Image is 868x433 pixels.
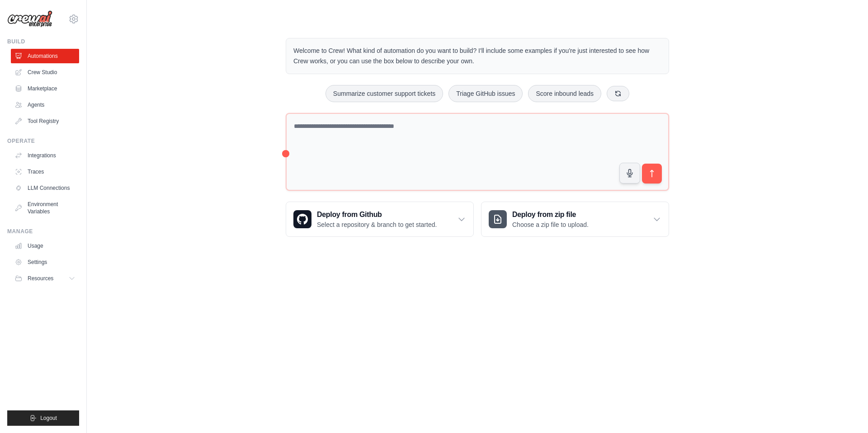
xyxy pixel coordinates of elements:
[7,137,79,145] div: Operate
[528,85,601,102] button: Score inbound leads
[11,165,79,179] a: Traces
[11,271,79,286] button: Resources
[7,410,79,426] button: Logout
[40,414,57,422] span: Logout
[293,46,661,66] p: Welcome to Crew! What kind of automation do you want to build? I'll include some examples if you'...
[11,255,79,269] a: Settings
[317,209,437,220] h3: Deploy from Github
[512,220,589,229] p: Choose a zip file to upload.
[11,181,79,195] a: LLM Connections
[7,10,52,28] img: Logo
[11,197,79,219] a: Environment Variables
[512,209,589,220] h3: Deploy from zip file
[11,65,79,80] a: Crew Studio
[11,114,79,128] a: Tool Registry
[317,220,437,229] p: Select a repository & branch to get started.
[7,228,79,235] div: Manage
[7,38,79,45] div: Build
[11,98,79,112] a: Agents
[11,81,79,96] a: Marketplace
[448,85,523,102] button: Triage GitHub issues
[11,49,79,63] a: Automations
[11,239,79,253] a: Usage
[11,148,79,163] a: Integrations
[28,275,53,282] span: Resources
[325,85,443,102] button: Summarize customer support tickets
